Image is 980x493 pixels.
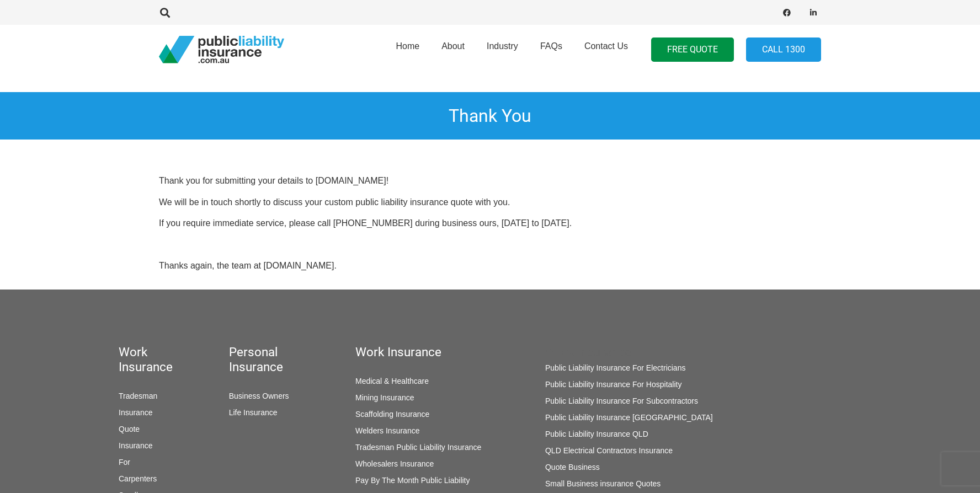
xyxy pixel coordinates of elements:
[806,5,821,20] a: LinkedIn
[476,22,529,78] a: Industry
[355,393,414,402] a: Mining Insurance
[584,41,628,51] span: Contact Us
[355,410,429,419] a: Scaffolding Insurance
[355,345,482,360] h5: Work Insurance
[159,36,284,63] a: pli_logotransparent
[159,196,821,208] p: We will be in touch shortly to discuss your custom public liability insurance quote with you.
[229,345,292,374] h5: Personal Insurance
[545,413,713,422] a: Public Liability Insurance [GEOGRAPHIC_DATA]
[545,396,698,405] a: Public Liability Insurance For Subcontractors
[545,430,648,438] a: Public Liability Insurance QLD
[430,22,476,78] a: About
[119,441,157,483] a: Insurance For Carpenters
[355,377,429,385] a: Medical & Healthcare
[154,8,176,18] a: Search
[396,41,419,51] span: Home
[573,22,639,78] a: Contact Us
[540,41,562,51] span: FAQs
[746,37,821,62] a: Call 1300
[487,41,518,51] span: Industry
[779,5,795,20] a: Facebook
[545,463,600,471] a: Quote Business
[119,345,166,374] h5: Work Insurance
[385,22,430,78] a: Home
[355,459,434,468] a: Wholesalers Insurance
[159,175,821,187] p: Thank you for submitting your details to [DOMAIN_NAME]!
[229,392,289,417] a: Business Owners Life Insurance
[355,443,481,452] a: Tradesman Public Liability Insurance
[355,426,419,435] a: Welders Insurance
[119,392,157,433] a: Tradesman Insurance Quote
[529,22,573,78] a: FAQs
[159,217,821,229] p: If you require immediate service, please call [PHONE_NUMBER] during business ours, [DATE] to [DATE].
[545,345,735,360] h5: Work Insurance
[441,41,465,51] span: About
[545,380,681,389] a: Public Liability Insurance For Hospitality
[545,446,673,455] a: QLD Electrical Contractors Insurance
[651,37,734,62] a: FREE QUOTE
[159,260,821,272] p: Thanks again, the team at [DOMAIN_NAME].
[545,363,685,372] a: Public Liability Insurance For Electricians
[545,479,661,488] a: Small Business insurance Quotes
